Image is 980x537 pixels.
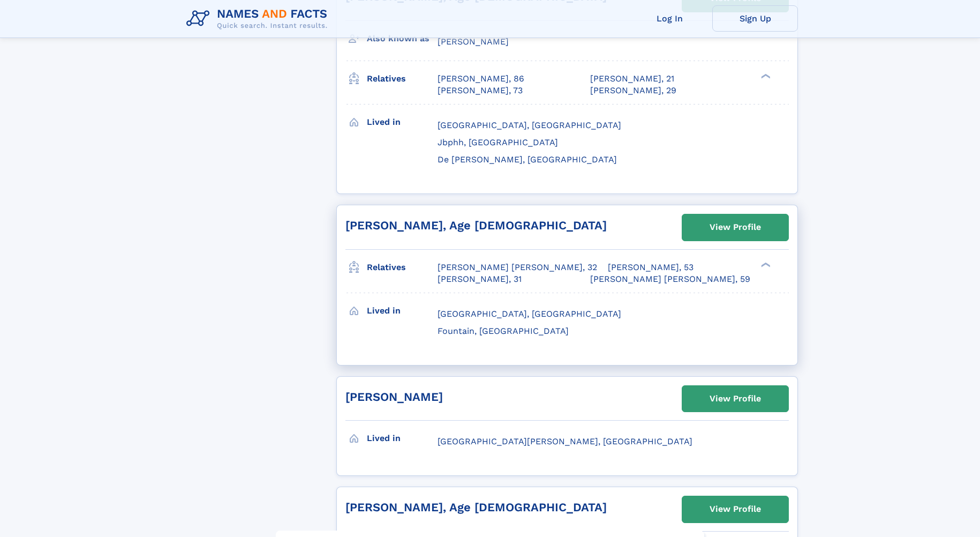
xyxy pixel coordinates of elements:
[712,5,798,32] a: Sign Up
[590,85,676,96] a: [PERSON_NAME], 29
[438,120,621,130] span: [GEOGRAPHIC_DATA], [GEOGRAPHIC_DATA]
[438,262,597,273] a: [PERSON_NAME] [PERSON_NAME], 32
[438,137,558,147] span: Jbphh, [GEOGRAPHIC_DATA]
[367,29,438,48] h3: Also known as
[438,85,523,96] a: [PERSON_NAME], 73
[759,72,772,79] div: ❯
[438,309,621,319] span: [GEOGRAPHIC_DATA], [GEOGRAPHIC_DATA]
[367,302,438,320] h3: Lived in
[367,70,438,88] h3: Relatives
[590,273,750,285] a: [PERSON_NAME] [PERSON_NAME], 59
[367,113,438,131] h3: Lived in
[682,496,788,522] a: View Profile
[438,73,524,85] a: [PERSON_NAME], 86
[608,262,693,273] a: [PERSON_NAME], 53
[438,436,692,446] span: [GEOGRAPHIC_DATA][PERSON_NAME], [GEOGRAPHIC_DATA]
[438,36,509,47] span: [PERSON_NAME]
[438,326,569,336] span: Fountain, [GEOGRAPHIC_DATA]
[710,497,761,521] div: View Profile
[438,273,522,285] a: [PERSON_NAME], 31
[682,214,788,240] a: View Profile
[590,73,674,85] a: [PERSON_NAME], 21
[345,501,607,514] a: [PERSON_NAME], Age [DEMOGRAPHIC_DATA]
[438,154,617,165] span: De [PERSON_NAME], [GEOGRAPHIC_DATA]
[345,219,607,232] a: [PERSON_NAME], Age [DEMOGRAPHIC_DATA]
[367,258,438,277] h3: Relatives
[182,4,336,33] img: Logo Names and Facts
[759,261,772,268] div: ❯
[627,5,712,32] a: Log In
[682,386,788,412] a: View Profile
[367,429,438,447] h3: Lived in
[345,390,443,404] a: [PERSON_NAME]
[710,215,761,240] div: View Profile
[710,386,761,411] div: View Profile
